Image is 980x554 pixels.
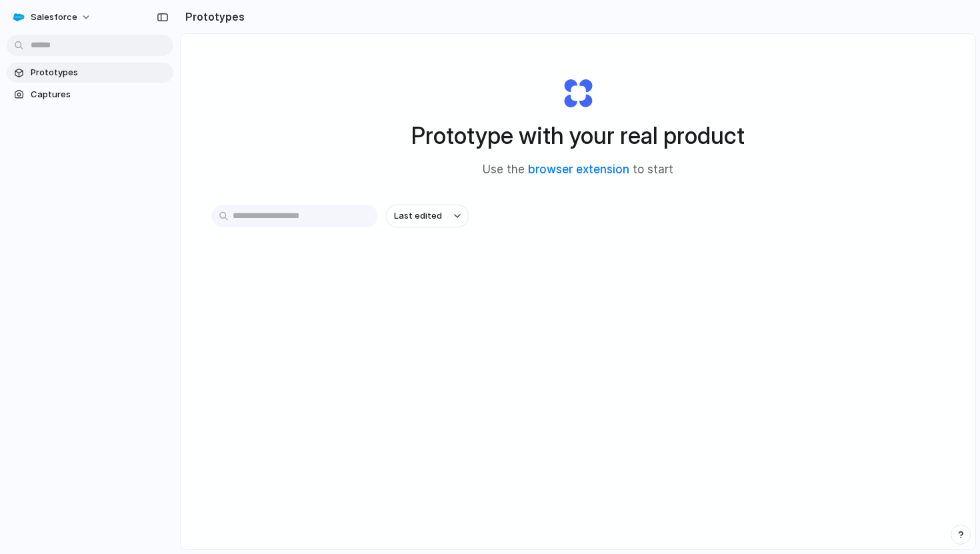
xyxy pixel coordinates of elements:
span: Salesforce [31,11,77,24]
button: Salesforce [7,7,98,28]
a: browser extension [528,163,629,176]
a: Captures [7,85,173,105]
span: Last edited [394,209,442,223]
button: Last edited [386,205,469,227]
h1: Prototype with your real product [411,118,745,153]
span: Captures [31,88,168,101]
a: Prototypes [7,63,173,83]
span: Use the to start [483,161,673,179]
h2: Prototypes [180,9,245,25]
span: Prototypes [31,66,168,79]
